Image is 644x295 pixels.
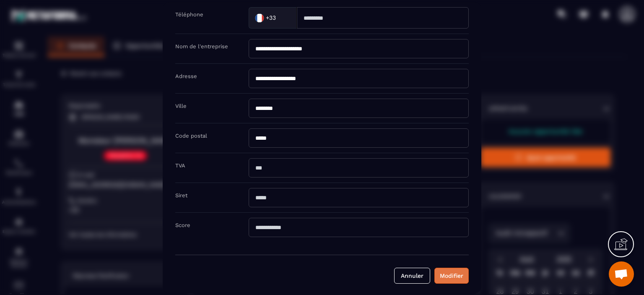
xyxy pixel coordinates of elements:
span: +33 [266,13,276,22]
label: Téléphone [175,11,203,17]
label: Siret [175,192,187,198]
a: Ouvrir le chat [609,261,634,287]
label: Nom de l'entreprise [175,43,228,49]
label: Ville [175,102,187,109]
img: Country Flag [251,9,268,26]
label: Score [175,222,190,228]
label: TVA [175,162,185,168]
button: Modifier [434,267,469,283]
div: Search for option [249,7,297,28]
label: Adresse [175,73,197,79]
label: Code postal [175,132,207,138]
button: Annuler [394,267,430,283]
input: Search for option [278,11,288,24]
